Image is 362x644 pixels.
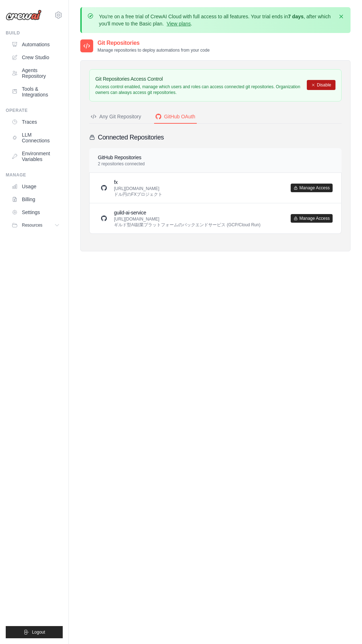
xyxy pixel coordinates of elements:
button: Disable [307,80,335,90]
h3: fx [114,179,162,186]
img: Logo [6,10,42,20]
button: Any Git Repository [89,110,143,124]
h2: Git Repositories [97,39,210,47]
div: GitHub OAuth [156,113,195,120]
nav: Tabs [89,110,342,124]
a: LLM Connections [9,129,63,146]
h3: Git Repositories Access Control [95,75,307,82]
p: Manage repositories to deploy automations from your code [97,47,210,53]
span: Logout [32,629,45,635]
button: GitHub OAuth [154,110,197,124]
a: View plans [167,21,191,27]
a: Environment Variables [9,148,63,165]
span: Resources [22,222,42,228]
button: Resources [9,219,63,231]
a: Tools & Integrations [9,83,63,100]
button: Manage Access [291,184,333,192]
button: Manage Access [291,214,333,223]
div: Build [6,30,63,36]
p: Access control enabled, manage which users and roles can access connected git repositories. Organ... [95,84,307,95]
a: Crew Studio [9,52,63,63]
button: Logout [6,626,63,638]
div: Operate [6,108,63,113]
p: You're on a free trial of CrewAI Cloud with full access to all features. Your trial ends in , aft... [99,13,333,27]
a: Settings [9,207,63,218]
a: Usage [9,181,63,192]
a: Billing [9,194,63,205]
h3: Connected Repositories [98,132,164,142]
p: 2 repositories connected [98,161,145,167]
h4: GitHub Repositories [98,154,145,161]
div: Manage [6,172,63,178]
div: Any Git Repository [91,113,141,120]
a: Automations [9,39,63,50]
strong: 7 days [288,14,304,19]
a: Agents Repository [9,65,63,82]
p: [URL][DOMAIN_NAME] ギルド型AI副業プラットフォームのバックエンドサービス (GCP/Cloud Run) [114,216,261,228]
a: Traces [9,116,63,128]
p: [URL][DOMAIN_NAME] ドル円のFXプロジェクト [114,186,162,197]
h3: guild-ai-service [114,209,261,216]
